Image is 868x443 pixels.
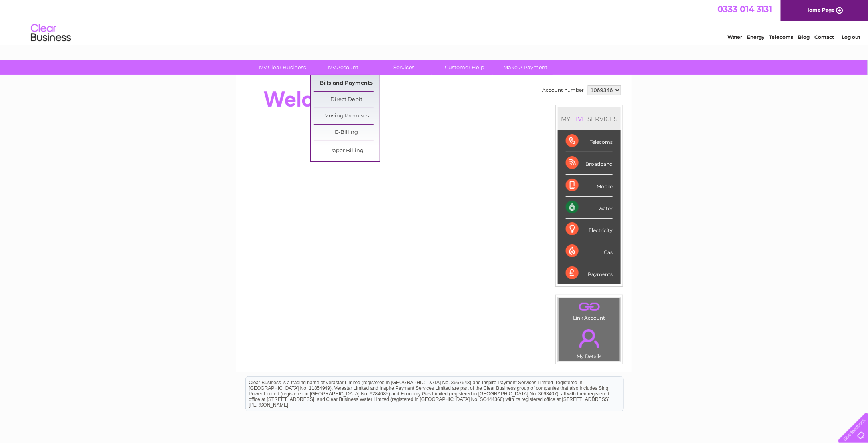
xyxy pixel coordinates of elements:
[314,108,380,124] a: Moving Premises
[815,34,834,40] a: Contact
[314,125,380,141] a: E-Billing
[566,197,613,219] div: Water
[747,34,765,40] a: Energy
[371,60,437,75] a: Services
[246,4,623,39] div: Clear Business is a trading name of Verastar Limited (registered in [GEOGRAPHIC_DATA] No. 3667643...
[566,175,613,197] div: Mobile
[540,83,586,97] td: Account number
[770,34,794,40] a: Telecoms
[566,262,613,284] div: Payments
[561,324,618,352] a: .
[571,115,587,123] div: LIVE
[798,34,810,40] a: Blog
[558,107,621,130] div: MY SERVICES
[314,92,380,108] a: Direct Debit
[566,130,613,152] div: Telecoms
[311,60,376,75] a: My Account
[727,34,743,40] a: Water
[566,219,613,240] div: Electricity
[558,322,620,362] td: My Details
[314,143,380,159] a: Paper Billing
[566,152,613,174] div: Broadband
[717,4,772,14] a: 0333 014 3131
[558,298,620,323] td: Link Account
[314,75,380,91] a: Bills and Payments
[566,240,613,262] div: Gas
[493,60,559,75] a: Make A Payment
[561,300,618,314] a: .
[432,60,498,75] a: Customer Help
[250,60,316,75] a: My Clear Business
[842,34,860,40] a: Log out
[30,21,71,45] img: logo.png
